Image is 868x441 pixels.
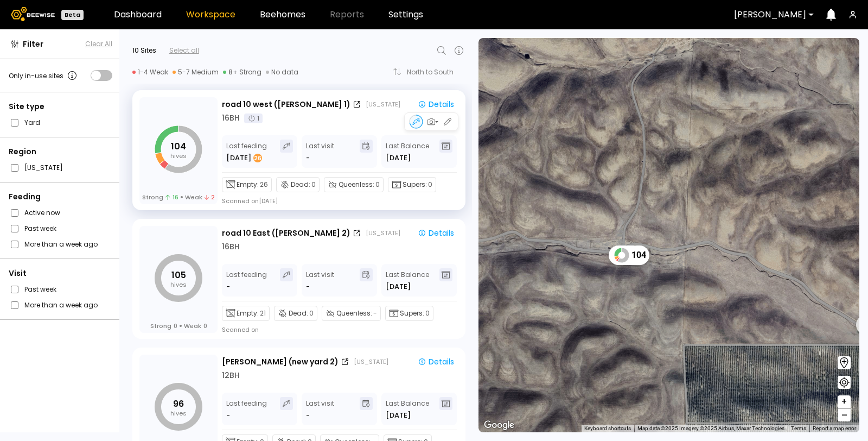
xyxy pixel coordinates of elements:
tspan: hives [170,152,187,160]
div: [DATE] [226,153,263,163]
div: Region [9,146,112,157]
div: Feeding [9,191,112,203]
span: 0 [428,180,432,190]
div: 16 BH [222,112,240,124]
a: Open this area in Google Maps (opens a new window) [481,418,517,432]
div: Empty: [222,306,270,321]
div: Last visit [306,268,334,292]
div: Only in-use sites [9,69,79,82]
div: Scanned on [DATE] [222,197,278,205]
div: [US_STATE] [354,357,388,366]
tspan: hives [170,409,187,418]
span: 0 [375,180,380,190]
div: Scanned on [222,325,259,334]
div: Last Balance [386,268,429,292]
a: Dashboard [114,10,162,19]
div: Dead: [276,177,320,192]
a: Workspace [186,10,235,19]
div: 104 [609,245,649,265]
div: 5-7 Medium [173,68,219,77]
tspan: 105 [171,269,186,281]
tspan: 96 [173,398,184,410]
div: 16 BH [222,241,240,253]
label: Past week [24,223,56,234]
button: Details [413,227,458,239]
div: Last feeding [226,397,267,421]
div: Strong Weak [150,322,207,330]
div: Queenless: [322,306,381,321]
span: 21 [260,308,266,318]
span: Reports [330,10,364,19]
div: [PERSON_NAME] (new yard 2) [222,356,339,368]
div: - [306,281,310,292]
img: Google [481,418,517,432]
div: 12 BH [222,370,240,381]
div: Dead: [274,306,317,321]
div: Supers: [385,306,433,321]
div: Details [418,357,454,367]
span: Filter [23,39,43,50]
label: Active now [24,207,60,218]
div: Beta [61,10,84,20]
div: Details [418,228,454,238]
div: road 10 west ([PERSON_NAME] 1) [222,99,350,110]
div: - [226,410,231,421]
div: [US_STATE] [366,100,400,109]
span: 0 [311,180,316,190]
div: Empty: [222,177,272,192]
div: 1 [244,114,263,123]
div: [US_STATE] [366,229,400,237]
div: 1-4 Weak [132,68,168,77]
span: + [841,395,847,408]
tspan: 104 [171,140,186,153]
div: Last Balance [386,397,429,421]
div: 10 Sites [132,46,156,55]
a: Terms (opens in new tab) [791,425,806,431]
div: Select all [169,46,199,55]
span: 0 [425,308,430,318]
span: 0 [309,308,314,318]
a: Settings [388,10,423,19]
div: 26 [253,154,262,162]
div: Visit [9,268,112,279]
div: No data [266,68,298,77]
span: [DATE] [386,281,411,292]
div: Supers: [388,177,436,192]
div: Last feeding [226,268,267,292]
span: - [373,308,377,318]
button: Keyboard shortcuts [584,425,631,432]
div: Last feeding [226,140,267,163]
span: – [841,408,847,422]
div: Last visit [306,140,334,163]
span: Map data ©2025 Imagery ©2025 Airbus, Maxar Technologies [637,425,784,431]
button: Clear All [85,39,112,49]
span: 16 [165,193,178,201]
div: - [226,281,231,292]
button: Details [413,356,458,368]
div: Last visit [306,397,334,421]
div: Strong Weak [142,193,215,201]
div: Queenless: [324,177,384,192]
img: Beewise logo [11,7,55,21]
button: – [838,408,851,421]
div: 8+ Strong [223,68,261,77]
div: Details [418,99,454,109]
div: Site type [9,101,112,112]
label: More than a week ago [24,238,98,250]
div: - [306,410,310,421]
span: [DATE] [386,410,411,421]
label: Yard [24,117,40,128]
span: 0 [174,322,177,330]
a: Report a map error [813,425,856,431]
div: Last Balance [386,140,429,163]
label: More than a week ago [24,299,98,311]
div: - [306,153,310,163]
div: North to South [407,69,461,75]
span: 2 [205,193,215,201]
button: + [838,395,851,408]
div: road 10 East ([PERSON_NAME] 2) [222,228,350,239]
label: Past week [24,283,56,295]
button: Details [413,98,458,110]
span: 0 [203,322,207,330]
